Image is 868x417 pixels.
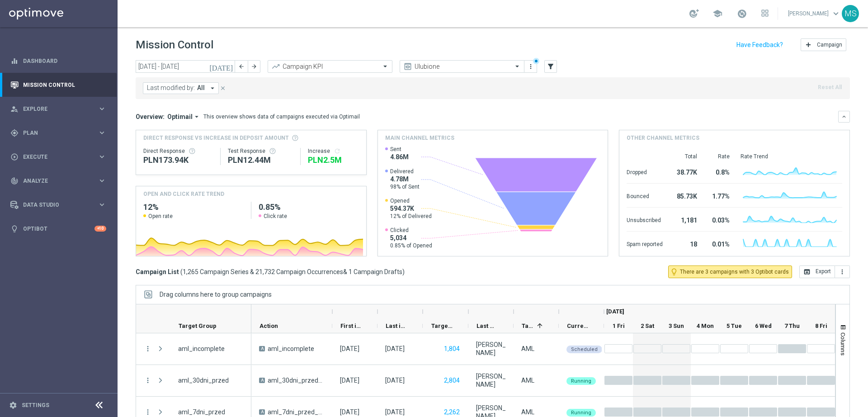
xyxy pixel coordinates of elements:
i: more_vert [839,268,846,275]
button: track_changes Analyze keyboard_arrow_right [10,177,107,185]
div: play_circle_outline Execute keyboard_arrow_right [10,153,107,161]
multiple-options-button: Export to CSV [799,268,850,275]
h4: Other channel metrics [627,134,699,142]
div: Dashboard [10,49,106,73]
span: Data Studio [23,202,98,208]
i: settings [9,401,17,409]
span: 5 Tue [726,322,742,329]
span: Plan [23,130,98,136]
span: There are 3 campaigns with 3 Optibot cards [680,268,789,276]
input: Select date range [136,60,235,73]
span: 4 Mon [697,322,714,329]
i: play_circle_outline [10,153,19,161]
span: AML [521,376,534,384]
div: Explore [10,105,98,113]
span: keyboard_arrow_down [831,9,841,19]
span: & [343,268,347,275]
button: keyboard_arrow_down [838,111,850,123]
span: Current Status [567,322,589,329]
span: Sent [390,146,409,153]
button: more_vert [835,265,850,278]
div: 38.77K [674,164,697,179]
button: lightbulb_outline There are 3 campaigns with 3 Optibot cards [668,265,792,278]
span: Columns [840,332,847,355]
i: person_search [10,105,19,113]
i: [DATE] [209,62,234,71]
span: aml_30dni_przed_1124 [268,376,325,384]
h2: 12% [143,202,244,213]
button: more_vert [144,345,152,353]
span: First in Range [340,322,362,329]
span: Open rate [148,213,173,220]
a: Mission Control [23,73,106,97]
i: lightbulb_outline [670,268,678,276]
div: 31 Aug 2025, Sunday [385,376,405,384]
span: aml_incomplete [268,345,314,353]
div: PLN2,500,137 [308,155,359,166]
i: track_changes [10,177,19,185]
i: add [805,41,812,48]
button: person_search Explore keyboard_arrow_right [10,105,107,113]
span: 12% of Delivered [390,213,432,220]
button: more_vert [144,408,152,416]
span: 4.78M [390,175,420,183]
div: 07 Aug 2025, Thursday [340,345,359,353]
span: 4.86M [390,153,409,161]
div: 1.77% [708,188,730,203]
div: Test Response [228,147,293,155]
i: trending_up [271,62,280,71]
i: keyboard_arrow_right [98,128,106,137]
span: 1,265 Campaign Series & 21,732 Campaign Occurrences [183,268,343,276]
button: Mission Control [10,81,107,89]
span: Clicked [390,227,432,234]
span: 1 Campaign Drafts [349,268,402,276]
span: school [712,9,722,19]
div: Unsubscribed [627,212,663,227]
span: Action [259,322,278,329]
span: ( [180,268,183,276]
ng-select: Ulubione [400,60,524,73]
i: arrow_drop_down [193,113,201,121]
span: Explore [23,106,98,112]
colored-tag: Running [566,408,596,417]
div: Row Groups [160,291,272,298]
div: 85.73K [674,188,697,203]
span: Scheduled [571,346,598,352]
span: aml_7dni_przed [178,408,225,416]
button: 2,804 [443,375,461,386]
button: 1,804 [443,343,461,355]
div: Increase [308,147,359,155]
div: 0.03% [708,212,730,227]
i: close [220,85,226,91]
i: more_vert [144,376,152,384]
div: PLN173,937 [143,155,213,166]
button: gps_fixed Plan keyboard_arrow_right [10,129,107,137]
span: Target Group [179,322,217,329]
div: 18 [674,236,697,251]
button: add Campaign [801,38,846,51]
div: equalizer Dashboard [10,57,107,65]
div: Patryk Przybolewski [476,341,506,357]
div: Execute [10,153,98,161]
colored-tag: Scheduled [566,345,602,353]
span: 3 Sun [669,322,684,329]
a: Dashboard [23,49,106,73]
span: Delivered [390,168,420,175]
div: 1,181 [674,212,697,227]
div: Total [674,153,697,160]
h4: OPEN AND CLICK RATE TREND [143,190,224,198]
span: 594.37K [390,204,432,213]
span: Execute [23,154,98,160]
button: lightbulb Optibot +10 [10,225,107,232]
span: Last modified by: [147,84,195,92]
span: Optimail [167,113,193,121]
div: 01 Aug 2025, Friday [340,376,359,384]
a: Optibot [23,217,94,241]
h3: Overview: [136,113,165,121]
h1: Mission Control [136,38,213,52]
span: Running [571,410,591,416]
button: [DATE] [208,60,235,74]
span: Direct Response VS Increase In Deposit Amount [143,134,289,142]
span: ) [402,268,405,276]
